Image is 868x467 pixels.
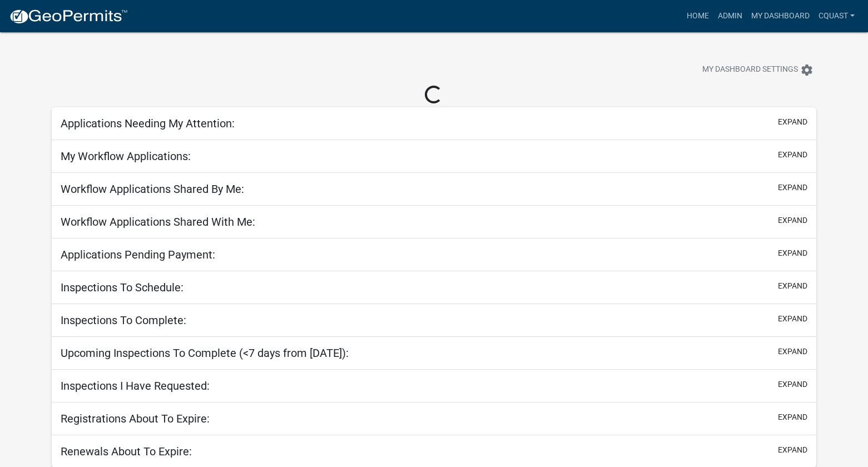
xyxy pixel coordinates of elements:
h5: Registrations About To Expire: [61,412,210,425]
a: cquast [814,6,859,27]
button: expand [778,116,807,128]
button: expand [778,346,807,357]
h5: Inspections I Have Requested: [61,379,210,393]
button: expand [778,182,807,193]
button: expand [778,411,807,423]
button: expand [778,280,807,292]
a: My Dashboard [747,6,814,27]
h5: Inspections To Schedule: [61,281,183,294]
h5: Applications Needing My Attention: [61,117,235,130]
i: settings [800,63,814,77]
h5: Workflow Applications Shared By Me: [61,182,244,196]
h5: Inspections To Complete: [61,314,186,327]
button: expand [778,149,807,161]
button: My Dashboard Settingssettings [693,59,822,81]
h5: Upcoming Inspections To Complete (<7 days from [DATE]): [61,346,349,360]
h5: Renewals About To Expire: [61,445,192,458]
h5: Workflow Applications Shared With Me: [61,215,255,228]
a: Admin [713,6,747,27]
button: expand [778,247,807,259]
button: expand [778,444,807,456]
button: expand [778,313,807,325]
button: expand [778,215,807,226]
span: My Dashboard Settings [702,63,798,77]
h5: Applications Pending Payment: [61,248,215,261]
a: Home [682,6,713,27]
h5: My Workflow Applications: [61,150,191,163]
button: expand [778,379,807,390]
